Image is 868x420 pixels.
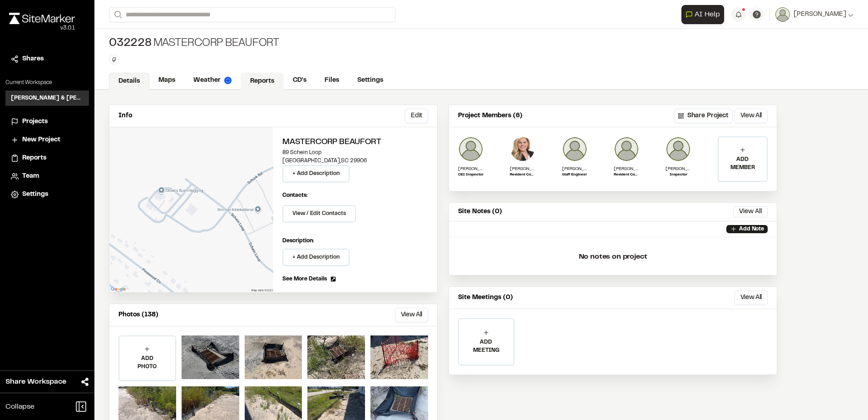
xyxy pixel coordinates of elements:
p: Photos (138) [118,310,158,320]
button: Edit [405,109,428,123]
span: Reports [22,153,46,163]
span: See More Details [282,275,327,283]
button: View All [733,206,768,217]
img: Zack Hutcherson [562,136,587,162]
button: + Add Description [282,165,350,182]
p: [PERSON_NAME] [458,165,483,172]
button: Share Project [674,109,733,123]
a: Files [316,72,348,89]
span: Projects [22,117,48,127]
span: AI Help [695,9,720,20]
span: Settings [22,190,48,200]
p: Inspector [666,172,691,178]
p: [GEOGRAPHIC_DATA] , SC 29906 [282,157,428,165]
img: rebrand.png [9,13,75,24]
p: Staff Engineer [562,172,587,178]
p: [PERSON_NAME] [614,165,639,172]
span: Team [22,171,39,181]
p: Add Note [739,225,764,233]
button: View All [395,308,428,322]
p: [PERSON_NAME] [562,165,587,172]
p: CEI Inspector [458,172,483,178]
img: precipai.png [224,77,232,84]
img: Jeb Crews [666,136,691,162]
p: ADD MEMBER [719,155,767,172]
p: ADD PHOTO [119,355,175,371]
h3: [PERSON_NAME] & [PERSON_NAME] Inc. [11,94,84,102]
img: Joe Gillenwater [458,136,483,162]
a: Reports [241,73,284,90]
p: ADD MEETING [459,338,513,355]
p: Contacts: [282,191,308,200]
img: Lance Stroble [614,136,639,162]
img: Elizabeth Sanders [510,136,535,162]
button: + Add Description [282,249,350,266]
a: Details [109,73,149,90]
img: User [775,7,790,22]
a: Reports [11,153,84,163]
button: Open AI Assistant [681,5,724,24]
h2: Mastercorp Beaufort [282,136,428,149]
button: [PERSON_NAME] [775,7,853,22]
a: Settings [348,72,392,89]
p: Current Workspace [5,79,89,87]
span: [PERSON_NAME] [794,10,846,20]
button: View / Edit Contacts [282,205,356,222]
p: 89 Schein Loop [282,149,428,157]
button: View All [735,109,768,123]
p: Description: [282,237,428,245]
p: Info [118,111,132,121]
button: Search [109,7,125,22]
button: View All [735,290,768,305]
p: Resident Construction Manager [510,172,535,178]
p: Site Meetings (0) [458,293,513,303]
p: [PERSON_NAME] [510,165,535,172]
span: Shares [22,54,44,64]
a: Team [11,171,84,181]
button: Edit Tags [109,55,119,65]
span: Share Workspace [5,376,66,387]
p: Project Members (6) [458,111,523,121]
p: [PERSON_NAME] [666,165,691,172]
span: Collapse [5,401,35,412]
a: Maps [149,72,184,89]
a: New Project [11,135,84,145]
span: New Project [22,135,60,145]
a: Shares [11,54,84,64]
p: No notes on project [456,242,769,271]
p: Resident Construction Manager [614,172,639,178]
a: Settings [11,190,84,200]
div: Oh geez...please don't... [9,24,75,32]
a: Projects [11,117,84,127]
span: 032228 [109,36,152,51]
div: Mastercorp Beaufort [109,36,279,51]
div: Open AI Assistant [681,5,728,24]
a: CD's [284,72,316,89]
a: Weather [184,72,241,89]
p: Site Notes (0) [458,207,502,217]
